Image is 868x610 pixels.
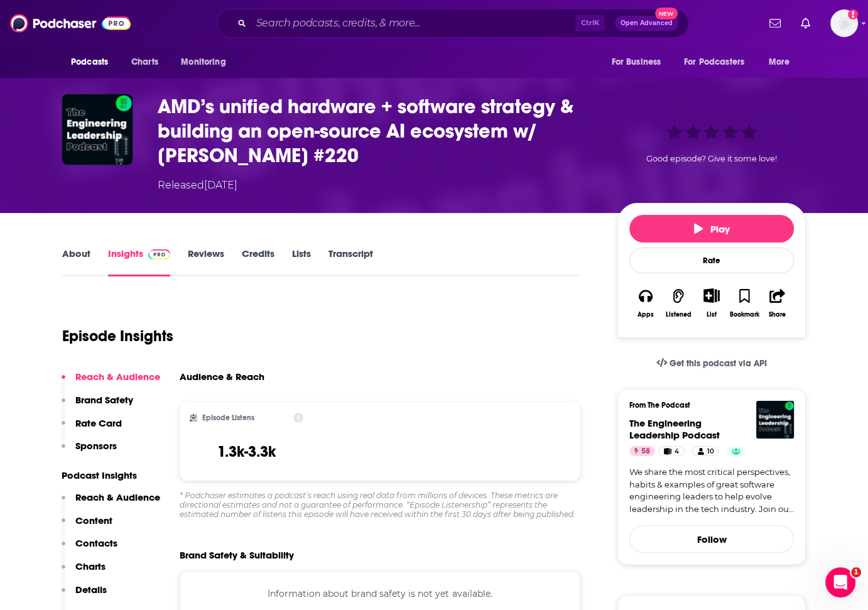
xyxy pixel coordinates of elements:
button: open menu [676,50,762,74]
a: 10 [692,446,719,456]
button: Reach & Audience [62,491,160,515]
p: Rate Card [75,417,122,429]
div: * Podchaser estimates a podcast’s reach using real data from millions of devices. These metrics a... [180,491,580,519]
button: Show profile menu [830,9,858,37]
p: Reach & Audience [75,491,160,503]
button: Show More Button [698,288,724,302]
button: Reach & Audience [62,371,160,394]
a: We share the most critical perspectives, habits & examples of great software engineering leaders ... [629,466,794,515]
a: Get this podcast via API [646,348,777,379]
div: Search podcasts, credits, & more... [217,9,689,38]
a: 58 [629,446,655,456]
img: User Profile [830,9,858,37]
a: The Engineering Leadership Podcast [629,417,720,441]
button: Charts [62,560,106,584]
a: Reviews [188,248,224,276]
div: Listened [666,311,692,319]
div: Bookmark [730,311,759,319]
span: 10 [707,445,713,458]
span: For Business [611,53,661,71]
h2: Episode Listens [202,413,254,422]
button: Listened [662,280,695,326]
div: Apps [637,311,654,319]
span: Play [694,223,730,235]
h2: Brand Safety & Suitability [180,549,294,561]
span: Get this podcast via API [670,358,767,369]
button: Contacts [62,537,117,560]
span: Charts [131,53,158,71]
button: Follow [629,525,794,553]
svg: Add a profile image [848,9,858,19]
div: Share [769,311,786,319]
span: 4 [675,445,679,458]
button: open menu [602,50,676,74]
span: 58 [641,445,650,458]
p: Brand Safety [75,394,133,406]
span: More [769,53,790,71]
p: Details [75,584,107,596]
button: Share [761,280,794,326]
p: Contacts [75,537,117,549]
iframe: Intercom live chat [825,567,855,597]
h3: From The Podcast [629,401,784,410]
span: Open Advanced [621,20,673,26]
button: Rate Card [62,417,122,440]
button: Sponsors [62,440,117,463]
button: Play [629,215,794,242]
a: About [62,248,90,276]
h1: Episode Insights [62,327,173,346]
button: Apps [629,280,662,326]
span: Monitoring [181,53,225,71]
p: Podcast Insights [62,469,160,481]
img: Podchaser Pro [148,249,170,259]
button: Content [62,515,112,538]
div: Rate [629,248,794,273]
img: Podchaser - Follow, Share and Rate Podcasts [10,11,131,35]
span: Good episode? Give it some love! [646,154,777,163]
span: 1 [851,567,861,577]
button: open menu [760,50,806,74]
img: AMD’s unified hardware + software strategy & building an open-source AI ecosystem w/ Anush Elango... [62,94,133,165]
div: List [707,310,717,319]
a: Transcript [328,248,373,276]
a: Show notifications dropdown [764,13,786,34]
p: Content [75,515,112,526]
button: Brand Safety [62,394,133,417]
a: 4 [658,446,685,456]
div: Released [DATE] [158,178,237,193]
button: open menu [172,50,242,74]
h3: Audience & Reach [180,371,264,383]
input: Search podcasts, credits, & more... [251,13,575,33]
span: Logged in as mindyn [830,9,858,37]
span: Ctrl K [575,15,605,31]
p: Reach & Audience [75,371,160,383]
span: New [655,8,678,19]
button: Details [62,584,107,607]
a: Charts [123,50,166,74]
a: Lists [292,248,311,276]
a: Show notifications dropdown [796,13,815,34]
p: Charts [75,560,106,572]
a: InsightsPodchaser Pro [108,248,170,276]
span: For Podcasters [684,53,744,71]
a: Credits [242,248,274,276]
button: open menu [62,50,124,74]
button: Open AdvancedNew [615,16,678,31]
h3: AMD’s unified hardware + software strategy & building an open-source AI ecosystem w/ Anush Elango... [158,94,597,168]
p: Sponsors [75,440,117,452]
div: Show More ButtonList [695,280,728,326]
h3: 1.3k-3.3k [217,442,276,461]
img: The Engineering Leadership Podcast [756,401,794,438]
button: Bookmark [728,280,761,326]
span: Podcasts [71,53,108,71]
